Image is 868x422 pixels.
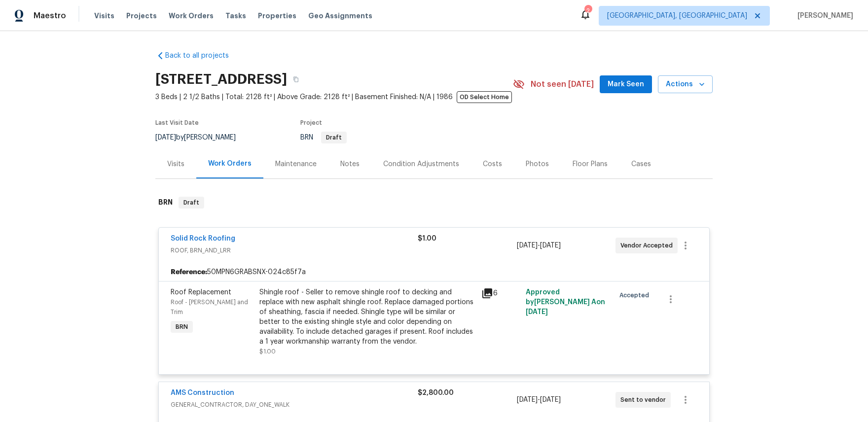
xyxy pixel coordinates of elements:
b: Reference: [171,267,207,277]
span: BRN [172,322,192,332]
a: Back to all projects [155,51,250,61]
span: - [517,241,561,250]
div: Shingle roof - Seller to remove shingle roof to decking and replace with new asphalt shingle roof... [259,287,475,347]
span: OD Select Home [457,91,512,103]
h6: BRN [158,197,173,209]
span: [DATE] [540,242,561,249]
span: Mark Seen [608,78,644,91]
span: Last Visit Date [155,120,199,126]
div: Condition Adjustments [383,159,459,169]
div: by [PERSON_NAME] [155,132,248,143]
div: Work Orders [208,159,252,169]
span: Roof - [PERSON_NAME] and Trim [171,299,248,315]
span: [DATE] [155,134,176,141]
div: Visits [167,159,184,169]
span: Draft [180,198,203,208]
span: Maestro [34,11,66,21]
span: Properties [258,11,296,21]
span: Accepted [619,290,653,300]
div: 6 [481,287,520,299]
span: Tasks [225,12,246,19]
div: 50MPN6GRABSNX-024c85f7a [159,263,709,281]
button: Actions [658,75,713,94]
span: 3 Beds | 2 1/2 Baths | Total: 2128 ft² | Above Grade: 2128 ft² | Basement Finished: N/A | 1986 [155,92,513,102]
span: Visits [94,11,114,21]
div: 2 [584,6,591,16]
span: - [517,395,561,405]
span: Sent to vendor [620,395,670,405]
button: Copy Address [287,70,305,88]
span: Not seen [DATE] [531,79,594,89]
span: [DATE] [540,396,561,403]
span: [DATE] [517,242,538,249]
div: Cases [631,159,651,169]
span: $1.00 [259,349,276,354]
span: Projects [126,11,157,21]
div: Photos [526,159,549,169]
span: Project [300,120,322,126]
a: AMS Construction [171,389,234,396]
span: [DATE] [526,309,548,316]
span: [DATE] [517,396,538,403]
span: Geo Assignments [308,11,372,21]
span: GENERAL_CONTRACTOR, DAY_ONE_WALK [171,400,418,410]
span: Draft [322,135,346,141]
span: $2,800.00 [418,389,454,396]
button: Mark Seen [600,75,652,94]
span: Actions [666,78,705,91]
span: [PERSON_NAME] [794,11,853,21]
span: Work Orders [169,11,214,21]
div: Costs [483,159,502,169]
span: BRN [300,134,347,141]
div: Notes [340,159,360,169]
div: Maintenance [275,159,317,169]
span: $1.00 [418,235,436,242]
h2: [STREET_ADDRESS] [155,74,287,84]
span: ROOF, BRN_AND_LRR [171,246,418,255]
span: Roof Replacement [171,289,231,296]
div: Floor Plans [573,159,608,169]
a: Solid Rock Roofing [171,235,235,242]
div: BRN Draft [155,187,713,218]
span: [GEOGRAPHIC_DATA], [GEOGRAPHIC_DATA] [607,11,747,21]
span: Vendor Accepted [620,241,677,250]
span: Approved by [PERSON_NAME] A on [526,289,605,316]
